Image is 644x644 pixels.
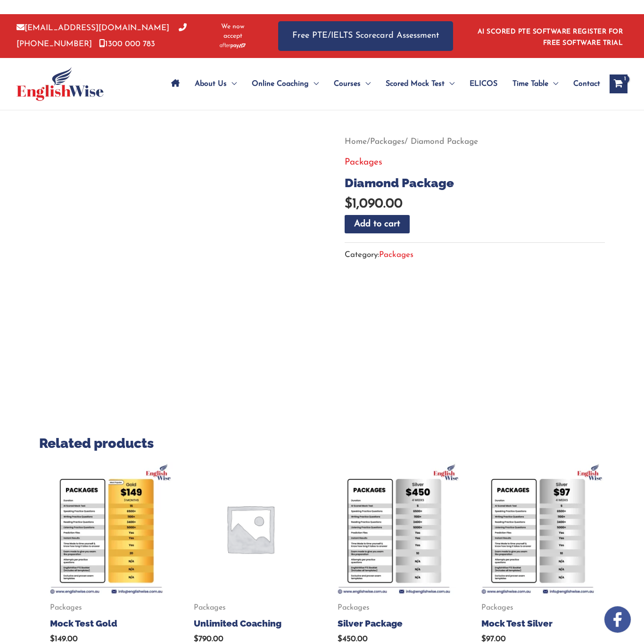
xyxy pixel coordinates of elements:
[345,158,382,167] a: Packages
[338,635,342,643] span: $
[604,606,631,633] img: white-facebook.png
[505,67,566,100] a: Time TableMenu Toggle
[338,603,450,613] span: Packages
[338,618,450,629] h2: Silver Package
[194,603,306,613] span: Packages
[227,67,237,100] span: Menu Toggle
[481,618,594,634] a: Mock Test Silver
[39,462,173,596] img: Mock Test Gold
[345,134,605,149] nav: Breadcrumb
[194,618,306,634] a: Unlimited Coaching
[17,67,104,101] img: cropped-ew-logo
[481,635,486,643] span: $
[50,635,78,643] bdi: 149.00
[361,67,371,100] span: Menu Toggle
[50,635,55,643] span: $
[512,67,548,100] span: Time Table
[99,40,155,48] a: 1300 000 783
[345,198,352,211] span: $
[338,618,450,634] a: Silver Package
[50,603,163,613] span: Packages
[386,67,445,100] span: Scored Mock Test
[327,462,461,596] img: Silver Package
[481,603,594,613] span: Packages
[187,67,244,100] a: About UsMenu Toggle
[17,24,187,48] a: [PHONE_NUMBER]
[478,28,623,47] a: AI SCORED PTE SOFTWARE REGISTER FOR FREE SOFTWARE TRIAL
[345,215,410,233] button: Add to cart
[471,462,605,596] img: Mock Test Silver
[462,67,505,100] a: ELICOS
[470,67,497,100] span: ELICOS
[17,24,169,32] a: [EMAIL_ADDRESS][DOMAIN_NAME]
[278,21,453,51] a: Free PTE/IELTS Scorecard Assessment
[378,67,462,100] a: Scored Mock TestMenu Toggle
[309,67,319,100] span: Menu Toggle
[573,67,600,100] span: Contact
[345,198,403,211] bdi: 1,090.00
[481,618,594,629] h2: Mock Test Silver
[566,67,600,100] a: Contact
[345,176,605,190] h1: Diamond Package
[220,43,246,48] img: Afterpay-Logo
[50,618,163,634] a: Mock Test Gold
[194,635,223,643] bdi: 790.00
[164,67,600,100] nav: Site Navigation: Main Menu
[345,247,413,263] span: Category:
[50,618,163,629] h2: Mock Test Gold
[445,67,454,100] span: Menu Toggle
[334,67,361,100] span: Courses
[370,138,405,146] a: Packages
[195,67,227,100] span: About Us
[326,67,378,100] a: CoursesMenu Toggle
[244,67,326,100] a: Online CoachingMenu Toggle
[338,635,368,643] bdi: 450.00
[379,251,413,259] a: Packages
[345,138,367,146] a: Home
[610,74,627,93] a: View Shopping Cart, 1 items
[183,462,317,596] img: Placeholder
[39,435,605,452] h2: Related products
[252,67,309,100] span: Online Coaching
[211,22,255,41] span: We now accept
[194,618,306,629] h2: Unlimited Coaching
[194,635,198,643] span: $
[481,635,506,643] bdi: 97.00
[472,21,627,51] aside: Header Widget 1
[548,67,558,100] span: Menu Toggle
